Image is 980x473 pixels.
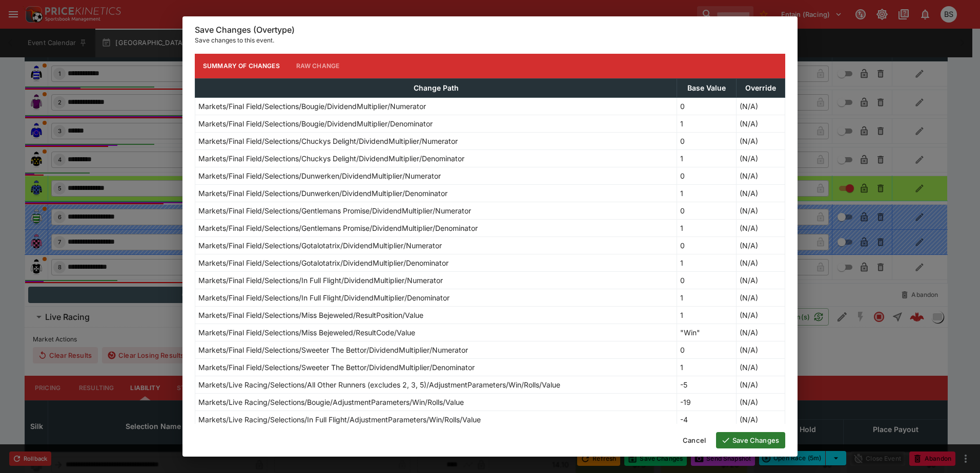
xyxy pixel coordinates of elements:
td: (N/A) [736,358,785,376]
td: (N/A) [736,132,785,149]
td: 1 [677,306,736,324]
p: Markets/Final Field/Selections/Gotalotatrix/DividendMultiplier/Denominator [198,257,448,268]
td: (N/A) [736,271,785,289]
p: Markets/Live Racing/Selections/Bougie/AdjustmentParameters/Win/Rolls/Value [198,397,464,407]
p: Markets/Final Field/Selections/In Full Flight/DividendMultiplier/Numerator [198,275,443,286]
td: (N/A) [736,393,785,411]
td: 0 [677,132,736,149]
th: Override [736,78,785,97]
td: 1 [677,289,736,306]
td: (N/A) [736,324,785,341]
p: Markets/Final Field/Selections/Chuckys Delight/DividendMultiplier/Denominator [198,153,464,164]
td: (N/A) [736,115,785,132]
td: (N/A) [736,411,785,428]
td: 1 [677,254,736,271]
p: Markets/Final Field/Selections/Chuckys Delight/DividendMultiplier/Numerator [198,136,458,146]
p: Markets/Final Field/Selections/Gentlemans Promise/DividendMultiplier/Numerator [198,205,471,216]
td: 0 [677,202,736,219]
p: Markets/Final Field/Selections/Sweeter The Bettor/DividendMultiplier/Numerator [198,345,468,355]
td: 0 [677,97,736,115]
p: Markets/Final Field/Selections/Bougie/DividendMultiplier/Denominator [198,118,433,129]
p: Markets/Final Field/Selections/Bougie/DividendMultiplier/Numerator [198,101,426,112]
p: Markets/Final Field/Selections/Dunwerken/DividendMultiplier/Numerator [198,170,441,181]
p: Save changes to this event. [195,35,785,46]
button: Raw Change [288,54,348,78]
h6: Save Changes (Overtype) [195,25,785,35]
td: 1 [677,219,736,236]
td: 1 [677,358,736,376]
p: Markets/Live Racing/Selections/In Full Flight/AdjustmentParameters/Win/Rolls/Value [198,414,481,425]
td: (N/A) [736,97,785,115]
p: Markets/Final Field/Selections/Miss Bejeweled/ResultCode/Value [198,327,415,338]
td: (N/A) [736,167,785,184]
td: -19 [677,393,736,411]
td: (N/A) [736,149,785,167]
td: 1 [677,149,736,167]
td: (N/A) [736,184,785,202]
p: Markets/Final Field/Selections/Sweeter The Bettor/DividendMultiplier/Denominator [198,362,475,373]
p: Markets/Final Field/Selections/Gotalotatrix/DividendMultiplier/Numerator [198,240,442,251]
td: -4 [677,411,736,428]
td: (N/A) [736,306,785,324]
td: (N/A) [736,254,785,271]
p: Markets/Live Racing/Selections/All Other Runners (excludes 2, 3, 5)/AdjustmentParameters/Win/Roll... [198,379,560,390]
p: Markets/Final Field/Selections/Miss Bejeweled/ResultPosition/Value [198,310,423,320]
button: Summary of Changes [195,54,288,78]
td: "Win" [677,324,736,341]
td: (N/A) [736,341,785,358]
td: 0 [677,341,736,358]
td: 0 [677,236,736,254]
td: 0 [677,271,736,289]
button: Save Changes [716,432,785,448]
th: Change Path [195,78,677,97]
p: Markets/Final Field/Selections/In Full Flight/DividendMultiplier/Denominator [198,292,450,303]
p: Markets/Final Field/Selections/Dunwerken/DividendMultiplier/Denominator [198,188,447,199]
th: Base Value [677,78,736,97]
td: (N/A) [736,202,785,219]
button: Cancel [677,432,712,448]
td: 1 [677,115,736,132]
td: -5 [677,376,736,393]
td: (N/A) [736,289,785,306]
td: 0 [677,167,736,184]
td: (N/A) [736,376,785,393]
td: 1 [677,184,736,202]
td: (N/A) [736,219,785,236]
td: (N/A) [736,236,785,254]
p: Markets/Final Field/Selections/Gentlemans Promise/DividendMultiplier/Denominator [198,223,478,233]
